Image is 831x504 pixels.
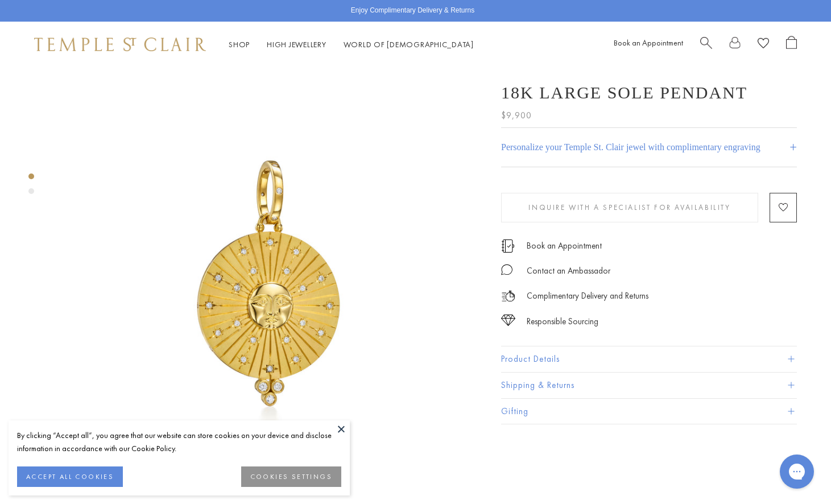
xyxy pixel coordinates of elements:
[501,399,797,424] button: Gifting
[57,67,484,494] img: 18K Large Sole Pendant
[501,264,512,275] img: MessageIcon-01_2.svg
[614,38,683,48] a: Book an Appointment
[527,289,648,303] p: Complimentary Delivery and Returns
[774,451,820,493] iframe: Gorgias live chat messenger
[501,346,797,372] button: Product Details
[527,239,602,252] a: Book an Appointment
[501,108,532,123] span: $9,900
[28,171,34,203] div: Product gallery navigation
[786,36,797,53] a: Open Shopping Bag
[501,193,758,222] button: Inquire With A Specialist for Availability
[229,38,474,52] nav: Main navigation
[527,315,598,329] div: Responsible Sourcing
[501,373,797,398] button: Shipping & Returns
[229,39,250,49] a: ShopShop
[34,38,206,51] img: Temple St. Clair
[17,429,341,455] div: By clicking “Accept all”, you agree that our website can store cookies on your device and disclos...
[351,5,474,16] p: Enjoy Complimentary Delivery & Returns
[528,203,730,212] span: Inquire With A Specialist for Availability
[700,36,712,53] a: Search
[527,264,610,278] div: Contact an Ambassador
[501,315,515,326] img: icon_sourcing.svg
[789,137,797,158] h4: +
[17,466,123,487] button: ACCEPT ALL COOKIES
[501,141,760,154] h4: Personalize your Temple St. Clair jewel with complimentary engraving
[501,83,747,102] h1: 18K Large Sole Pendant
[758,36,769,53] a: View Wishlist
[344,39,474,49] a: World of [DEMOGRAPHIC_DATA]World of [DEMOGRAPHIC_DATA]
[267,39,326,49] a: High JewelleryHigh Jewellery
[241,466,341,487] button: COOKIES SETTINGS
[501,239,515,253] img: icon_appointment.svg
[501,289,515,303] img: icon_delivery.svg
